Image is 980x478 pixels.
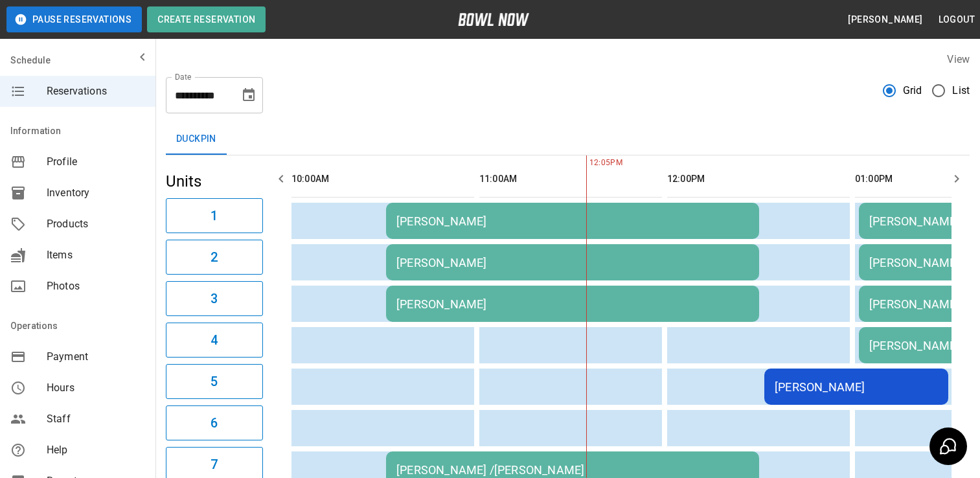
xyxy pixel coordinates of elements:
button: Logout [933,8,980,32]
span: Items [47,247,145,263]
button: 4 [166,323,263,358]
button: 2 [166,240,263,275]
span: Grid [903,83,922,98]
span: Help [47,442,145,458]
button: Create Reservation [147,6,266,32]
span: List [952,83,970,98]
h6: 3 [211,288,218,309]
div: [PERSON_NAME] [396,256,749,269]
th: 11:00AM [479,161,662,198]
span: Payment [47,349,145,365]
div: [PERSON_NAME] [396,297,749,311]
div: inventory tabs [166,124,970,155]
label: View [947,53,970,65]
button: 5 [166,364,263,399]
h6: 4 [211,330,218,350]
button: 3 [166,281,263,316]
span: Staff [47,411,145,427]
span: 12:05PM [586,157,589,170]
div: [PERSON_NAME] [396,214,749,228]
th: 12:00PM [667,161,850,198]
span: Profile [47,154,145,170]
div: [PERSON_NAME] /[PERSON_NAME] [396,463,749,477]
button: [PERSON_NAME] [843,8,928,32]
span: Photos [47,279,145,294]
span: Reservations [47,84,145,99]
button: Pause Reservations [6,6,142,32]
span: Inventory [47,185,145,201]
h6: 6 [211,413,218,433]
button: Choose date, selected date is Oct 11, 2025 [236,82,262,108]
th: 10:00AM [291,161,474,198]
span: Products [47,216,145,232]
div: [PERSON_NAME] [775,380,938,394]
button: 6 [166,405,263,440]
h6: 2 [211,247,218,267]
h6: 1 [211,205,218,226]
h6: 5 [211,371,218,392]
h6: 7 [211,454,218,475]
button: Duckpin [166,124,227,155]
h5: Units [166,171,263,192]
img: logo [458,13,529,26]
span: Hours [47,380,145,396]
button: 1 [166,198,263,233]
